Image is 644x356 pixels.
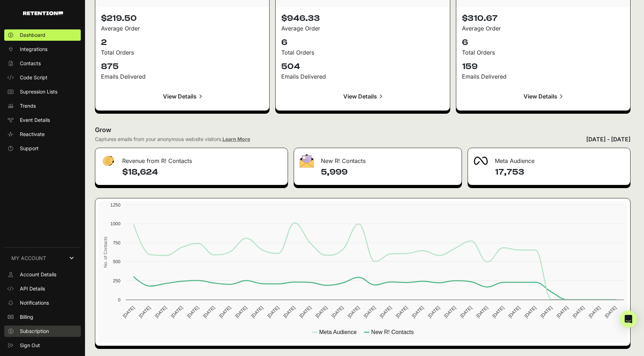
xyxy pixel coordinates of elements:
[118,297,120,303] text: 0
[346,305,360,319] text: [DATE]
[20,60,41,67] span: Contacts
[4,58,81,69] a: Contacts
[170,305,184,319] text: [DATE]
[507,305,521,319] text: [DATE]
[101,48,264,57] div: Total Orders
[111,221,120,226] text: 1000
[555,305,569,319] text: [DATE]
[20,271,56,278] span: Account Details
[281,24,444,33] div: Average Order
[101,24,264,33] div: Average Order
[95,125,631,135] h2: Grow
[222,136,250,142] a: Learn More
[443,305,457,319] text: [DATE]
[138,305,152,319] text: [DATE]
[294,148,461,169] div: New R! Contacts
[462,24,625,33] div: Average Order
[4,114,81,126] a: Event Details
[281,72,444,81] div: Emails Delivered
[154,305,168,319] text: [DATE]
[20,74,47,81] span: Code Script
[101,154,115,168] img: fa-dollar-13500eef13a19c4ab2b9ed9ad552e47b0d9fc28b02b83b90ba0e00f96d6372e9.png
[475,305,489,319] text: [DATE]
[300,154,314,168] img: fa-envelope-19ae18322b30453b285274b1b8af3d052b27d846a4fbe8435d1a52b978f639a2.png
[20,285,45,292] span: API Details
[411,305,425,319] text: [DATE]
[4,326,81,337] a: Subscription
[495,166,625,178] h4: 17,753
[202,305,216,319] text: [DATE]
[540,305,553,319] text: [DATE]
[331,305,344,319] text: [DATE]
[4,44,81,55] a: Integrations
[20,117,50,124] span: Event Details
[101,37,264,48] p: 2
[20,313,33,321] span: Billing
[462,88,625,105] a: View Details
[234,305,248,319] text: [DATE]
[4,311,81,323] a: Billing
[462,13,625,24] p: $310.67
[101,61,264,72] p: 875
[20,32,45,39] span: Dashboard
[122,166,282,178] h4: $18,624
[281,48,444,57] div: Total Orders
[101,88,264,105] a: View Details
[4,29,81,41] a: Dashboard
[95,148,288,169] div: Revenue from R! Contacts
[20,46,47,53] span: Integrations
[468,148,630,169] div: Meta Audience
[20,102,36,109] span: Trends
[113,240,120,245] text: 750
[523,305,537,319] text: [DATE]
[282,305,296,319] text: [DATE]
[4,247,81,269] a: MY ACCOUNT
[20,299,49,306] span: Notifications
[395,305,409,319] text: [DATE]
[379,305,392,319] text: [DATE]
[95,136,250,143] div: Captures emails from your anonymous website visitors.
[218,305,232,319] text: [DATE]
[462,72,625,81] div: Emails Delivered
[11,255,46,262] span: MY ACCOUNT
[363,305,377,319] text: [DATE]
[101,13,264,24] p: $219.50
[101,72,264,81] div: Emails Delivered
[250,305,264,319] text: [DATE]
[20,145,39,152] span: Support
[111,202,120,208] text: 1250
[474,157,488,165] img: fa-meta-2f981b61bb99beabf952f7030308934f19ce035c18b003e963880cc3fabeebb7.png
[23,11,63,15] img: Retention.com
[620,311,637,328] div: Open Intercom Messenger
[4,86,81,97] a: Supression Lists
[462,37,625,48] p: 6
[20,342,40,349] span: Sign Out
[462,61,625,72] p: 159
[281,37,444,48] p: 6
[462,48,625,57] div: Total Orders
[20,88,57,95] span: Supression Lists
[113,278,120,283] text: 250
[4,129,81,140] a: Reactivate
[321,166,456,178] h4: 5,999
[586,135,631,143] div: [DATE] - [DATE]
[371,329,414,335] text: New R! Contacts
[4,72,81,83] a: Code Script
[281,61,444,72] p: 504
[298,305,312,319] text: [DATE]
[4,100,81,112] a: Trends
[113,259,120,264] text: 500
[571,305,585,319] text: [DATE]
[122,305,136,319] text: [DATE]
[604,305,617,319] text: [DATE]
[427,305,441,319] text: [DATE]
[281,13,444,24] p: $946.33
[315,305,328,319] text: [DATE]
[4,340,81,351] a: Sign Out
[4,143,81,154] a: Support
[4,297,81,309] a: Notifications
[4,269,81,280] a: Account Details
[20,328,49,335] span: Subscription
[4,283,81,294] a: API Details
[103,237,108,268] text: No. of Contacts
